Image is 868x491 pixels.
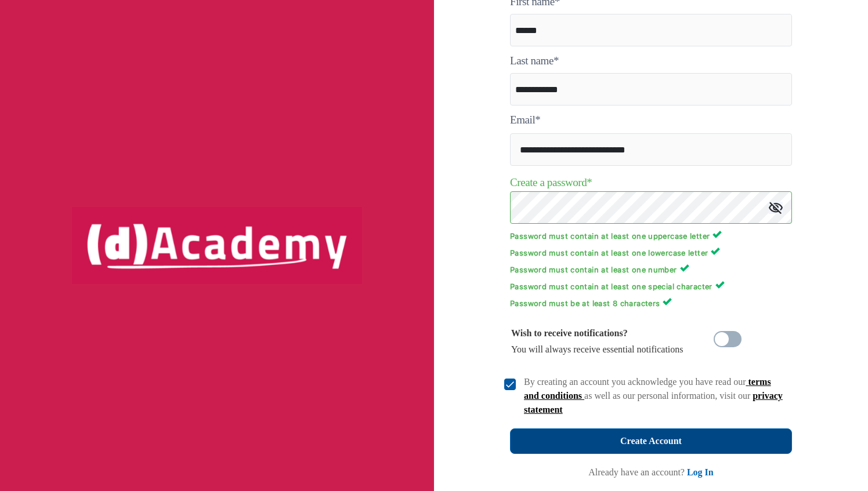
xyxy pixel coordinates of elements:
button: Create Account [510,428,792,454]
div: Create Account [620,433,682,449]
p: Password must contain at least one uppercase letter [510,230,792,241]
div: You will always receive essential notifications [511,325,683,358]
a: Log In [687,467,714,477]
p: Password must contain at least one special character [510,280,792,291]
p: Password must contain at least one lowercase letter [510,246,792,257]
b: Wish to receive notifications? [511,328,628,338]
div: By creating an account you acknowledge you have read our as well as our personal information, vis... [524,375,785,417]
p: Password must contain at least one number [510,263,792,274]
a: privacy statement [524,391,783,414]
img: icon [769,202,783,214]
img: check [504,379,516,390]
img: logo [72,207,362,283]
p: Password must be at least 8 characters [510,297,792,308]
div: Already have an account? [588,465,713,479]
